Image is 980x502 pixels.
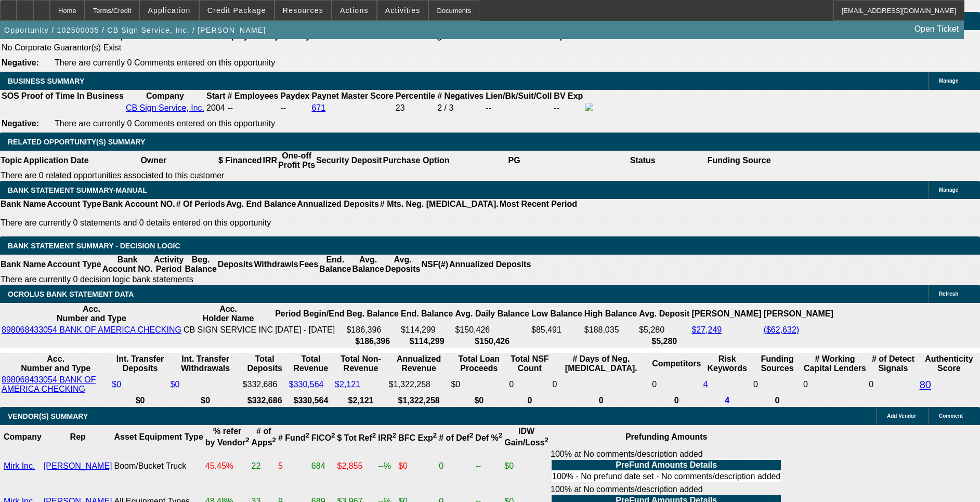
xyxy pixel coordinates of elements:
[296,199,379,209] th: Annualized Deposits
[764,325,800,334] a: ($62,632)
[46,199,102,209] th: Account Type
[939,413,963,419] span: Comment
[1,218,577,228] p: There are currently 0 statements and 0 details entered on this opportunity
[2,325,181,334] a: 898068433054 BANK OF AMERICA CHECKING
[377,1,428,20] button: Activities
[8,138,145,146] span: RELATED OPPORTUNITY(S) SUMMARY
[887,413,916,419] span: Add Vendor
[475,449,503,483] td: --
[1,304,182,324] th: Acc. Number and Type
[396,103,435,113] div: 23
[449,255,531,274] th: Annualized Deposits
[184,255,217,274] th: Beg. Balance
[651,395,701,406] th: 0
[111,354,168,374] th: Int. Transfer Deposits
[148,6,190,15] span: Application
[450,375,507,394] td: $0
[499,199,578,209] th: Most Recent Period
[454,304,530,324] th: Avg. Daily Balance
[111,395,168,406] th: $0
[552,354,650,374] th: # Days of Neg. [MEDICAL_DATA].
[450,151,578,170] th: PG
[275,304,345,324] th: Period Begin/End
[331,431,335,439] sup: 2
[4,26,266,34] span: Opportunity / 102500035 / CB Sign Service, Inc. / [PERSON_NAME]
[552,471,781,482] td: 100% - No prefund date set - No comments/description added
[217,255,254,274] th: Deposits
[508,395,551,406] th: 0
[346,304,399,324] th: Beg. Balance
[486,91,552,100] b: Lien/Bk/Suit/Coll
[305,431,309,439] sup: 2
[171,380,180,389] a: $0
[437,103,484,113] div: 2 / 3
[753,354,802,374] th: Funding Sources
[146,91,184,100] b: Company
[280,102,310,114] td: --
[691,304,762,324] th: [PERSON_NAME]
[114,432,203,441] b: Asset Equipment Type
[8,77,84,85] span: BUSINESS SUMMARY
[280,91,309,100] b: Paydex
[920,379,931,390] a: 80
[8,412,88,420] span: VENDOR(S) SUMMARY
[439,433,473,442] b: # of Def
[531,325,583,335] td: $85,491
[1,354,110,374] th: Acc. Number and Type
[311,91,393,100] b: Paynet Master Score
[545,436,548,444] sup: 2
[289,395,333,406] th: $330,564
[228,91,279,100] b: # Employees
[584,304,637,324] th: High Balance
[2,375,96,393] a: 898068433054 BANK OF AMERICA CHECKING
[278,449,310,483] td: 5
[389,380,449,389] div: $1,322,258
[46,255,102,274] th: Account Type
[1,91,20,101] th: SOS
[183,325,273,335] td: CB SIGN SERVICE INC
[335,380,360,389] a: $2,121
[346,325,399,335] td: $186,396
[939,291,958,297] span: Refresh
[454,336,530,347] th: $150,426
[272,436,276,444] sup: 2
[584,325,637,335] td: $188,035
[289,380,324,389] a: $330,564
[311,103,325,112] a: 671
[396,91,435,100] b: Percentile
[508,375,551,394] td: 0
[351,255,384,274] th: Avg. Balance
[377,449,397,483] td: --%
[616,460,717,469] b: PreFund Amounts Details
[579,151,707,170] th: Status
[332,1,376,20] button: Actions
[553,102,583,114] td: --
[242,375,288,394] td: $332,686
[289,354,333,374] th: Total Revenue
[4,461,35,470] a: Mirk Inc.
[337,449,377,483] td: $2,855
[126,103,204,112] a: CB Sign Service, Inc.
[55,58,275,67] span: There are currently 0 Comments entered on this opportunity
[205,427,250,447] b: % refer by Vendor
[433,431,437,439] sup: 2
[388,354,450,374] th: Annualized Revenue
[346,336,399,347] th: $186,396
[707,151,772,170] th: Funding Source
[508,354,551,374] th: Sum of the Total NSF Count and Total Overdraft Fee Count from Ocrolus
[102,255,153,274] th: Bank Account NO.
[803,354,867,374] th: # Working Capital Lenders
[252,427,276,447] b: # of Apps
[378,433,396,442] b: IRR
[153,255,185,274] th: Activity Period
[450,395,507,406] th: $0
[226,199,297,209] th: Avg. End Balance
[438,449,474,483] td: 0
[262,151,278,170] th: IRR
[552,375,650,394] td: 0
[278,433,309,442] b: # Fund
[919,354,979,374] th: Authenticity Score
[469,431,473,439] sup: 2
[385,255,421,274] th: Avg. Deposits
[504,427,548,447] b: IDW Gain/Loss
